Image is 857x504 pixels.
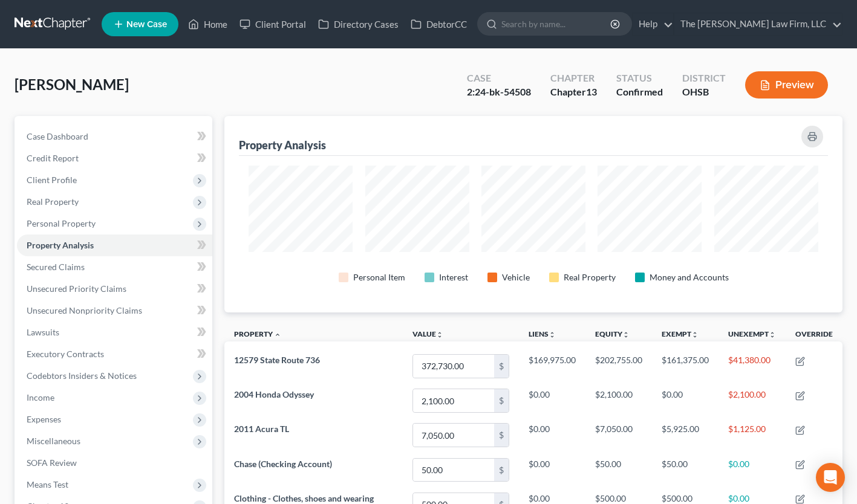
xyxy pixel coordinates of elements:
div: $ [494,424,509,447]
i: unfold_more [769,331,776,338]
a: Equityunfold_more [595,329,630,338]
td: $0.00 [719,453,786,487]
td: $0.00 [519,384,585,418]
td: $202,755.00 [585,349,652,383]
span: Lawsuits [27,327,59,337]
a: Unsecured Priority Claims [17,278,212,300]
input: 0.00 [413,424,494,447]
div: 2:24-bk-54508 [467,85,531,99]
td: $2,100.00 [585,384,652,418]
div: Interest [439,271,468,283]
td: $0.00 [519,418,585,453]
a: Case Dashboard [17,126,212,147]
span: Property Analysis [27,240,94,250]
a: Secured Claims [17,256,212,278]
input: Search by name... [501,13,612,35]
td: $50.00 [652,453,719,487]
div: Personal Item [353,271,405,283]
span: 12579 State Route 736 [234,355,320,365]
span: Case Dashboard [27,131,88,141]
td: $5,925.00 [652,418,719,453]
span: Executory Contracts [27,349,104,359]
a: Directory Cases [312,13,405,35]
button: Preview [745,71,828,99]
span: Unsecured Nonpriority Claims [27,305,142,315]
td: $161,375.00 [652,349,719,383]
i: unfold_more [549,331,556,338]
a: Property Analysis [17,234,212,256]
td: $169,975.00 [519,349,585,383]
span: Client Profile [27,175,77,185]
input: 0.00 [413,355,494,378]
div: Open Intercom Messenger [816,463,845,492]
a: Client Portal [233,13,312,35]
th: Override [786,322,842,349]
span: Means Test [27,479,68,489]
span: Income [27,392,54,402]
div: Chapter [550,71,597,85]
a: Valueunfold_more [412,329,443,338]
a: Property expand_less [234,329,281,338]
span: Credit Report [27,153,79,163]
span: SOFA Review [27,457,77,468]
span: Personal Property [27,218,96,228]
div: $ [494,459,509,482]
div: $ [494,355,509,378]
span: 2004 Honda Odyssey [234,389,314,399]
a: Credit Report [17,147,212,169]
span: 2011 Acura TL [234,424,289,434]
a: DebtorCC [405,13,473,35]
div: Status [616,71,663,85]
a: Exemptunfold_more [662,329,699,338]
div: Property Analysis [239,138,326,152]
div: Real Property [564,271,616,283]
td: $41,380.00 [719,349,786,383]
i: unfold_more [691,331,699,338]
td: $50.00 [585,453,652,487]
i: unfold_more [436,331,443,338]
span: Unsecured Priority Claims [27,283,126,294]
input: 0.00 [413,459,494,482]
span: Secured Claims [27,262,85,272]
span: Chase (Checking Account) [234,459,332,469]
span: New Case [126,20,167,29]
div: Chapter [550,85,597,99]
a: The [PERSON_NAME] Law Firm, LLC [674,13,842,35]
a: Lawsuits [17,321,212,343]
a: Home [182,13,233,35]
a: Executory Contracts [17,343,212,365]
td: $2,100.00 [719,384,786,418]
span: 13 [586,86,597,97]
span: Expenses [27,414,61,424]
td: $7,050.00 [585,418,652,453]
a: Liensunfold_more [529,329,556,338]
i: expand_less [274,331,281,338]
div: District [682,71,726,85]
span: Miscellaneous [27,436,80,446]
td: $0.00 [652,384,719,418]
div: $ [494,389,509,412]
span: [PERSON_NAME] [15,76,129,93]
td: $1,125.00 [719,418,786,453]
a: Unexemptunfold_more [728,329,776,338]
a: SOFA Review [17,452,212,474]
div: Case [467,71,531,85]
a: Help [633,13,673,35]
i: unfold_more [622,331,630,338]
span: Codebtors Insiders & Notices [27,370,137,381]
input: 0.00 [413,389,494,412]
div: Vehicle [502,271,530,283]
div: OHSB [682,85,726,99]
td: $0.00 [519,453,585,487]
span: Real Property [27,196,79,207]
a: Unsecured Nonpriority Claims [17,300,212,321]
div: Money and Accounts [650,271,729,283]
div: Confirmed [616,85,663,99]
